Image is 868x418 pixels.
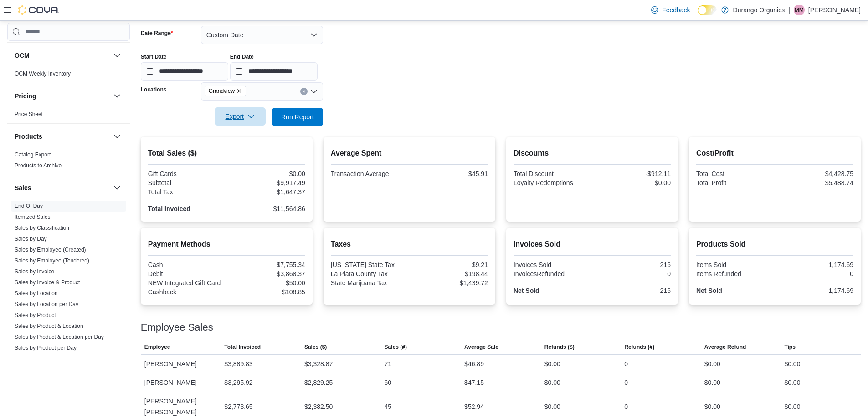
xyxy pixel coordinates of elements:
[144,343,170,351] span: Employee
[544,358,560,369] div: $0.00
[696,148,853,159] h2: Cost/Profit
[15,203,43,209] a: End Of Day
[15,312,56,319] span: Sales by Product
[7,201,130,357] div: Sales
[15,225,69,231] a: Sales by Classification
[594,170,671,177] div: -$912.11
[15,301,78,307] a: Sales by Location per Day
[201,26,323,44] button: Custom Date
[624,358,628,369] div: 0
[15,224,69,232] span: Sales by Classification
[704,358,720,369] div: $0.00
[15,162,62,169] a: Products to Archive
[148,188,225,196] div: Total Tax
[15,51,110,60] button: OCM
[228,279,305,287] div: $50.00
[112,91,123,101] button: Pricing
[224,343,261,351] span: Total Invoiced
[15,334,104,340] a: Sales by Product & Location per Day
[148,270,225,277] div: Debit
[15,151,51,158] span: Catalog Export
[220,107,260,126] span: Export
[15,246,86,253] span: Sales by Employee (Created)
[411,261,488,268] div: $9.21
[411,279,488,287] div: $1,439.72
[15,312,56,318] a: Sales by Product
[514,287,539,294] strong: Net Sold
[15,279,80,286] span: Sales by Invoice & Product
[148,148,305,159] h2: Total Sales ($)
[15,202,43,210] span: End Of Day
[215,107,266,126] button: Export
[112,182,123,193] button: Sales
[776,287,853,294] div: 1,174.69
[15,323,83,329] a: Sales by Product & Location
[385,358,392,369] div: 71
[514,261,591,268] div: Invoices Sold
[331,270,408,277] div: La Plata County Tax
[331,239,488,250] h2: Taxes
[15,213,51,221] span: Itemized Sales
[141,355,221,373] div: [PERSON_NAME]
[15,268,54,275] a: Sales by Invoice
[624,343,654,351] span: Refunds (#)
[7,109,130,123] div: Pricing
[514,148,671,159] h2: Discounts
[464,343,498,351] span: Average Sale
[15,236,47,242] a: Sales by Day
[788,5,790,15] p: |
[464,358,484,369] div: $46.89
[464,377,484,388] div: $47.15
[15,235,47,242] span: Sales by Day
[647,1,693,19] a: Feedback
[776,261,853,268] div: 1,174.69
[15,279,80,286] a: Sales by Invoice & Product
[784,401,800,412] div: $0.00
[385,343,407,351] span: Sales (#)
[464,401,484,412] div: $52.94
[148,170,225,177] div: Gift Cards
[696,261,773,268] div: Items Sold
[209,86,235,96] span: Grandview
[696,170,773,177] div: Total Cost
[331,279,408,287] div: State Marijuana Tax
[696,179,773,186] div: Total Profit
[15,257,89,264] span: Sales by Employee (Tendered)
[411,170,488,177] div: $45.91
[148,288,225,296] div: Cashback
[148,205,190,212] strong: Total Invoiced
[15,132,110,141] button: Products
[228,288,305,296] div: $108.85
[141,373,221,392] div: [PERSON_NAME]
[514,179,591,186] div: Loyalty Redemptions
[15,91,110,101] button: Pricing
[310,88,318,95] button: Open list of options
[733,5,785,15] p: Durango Organics
[15,111,43,117] a: Price Sheet
[18,5,59,15] img: Cova
[141,30,173,37] label: Date Range
[696,270,773,277] div: Items Refunded
[112,131,123,142] button: Products
[148,239,305,250] h2: Payment Methods
[15,301,78,308] span: Sales by Location per Day
[594,287,671,294] div: 216
[15,183,31,192] h3: Sales
[304,343,327,351] span: Sales ($)
[15,257,89,264] a: Sales by Employee (Tendered)
[514,239,671,250] h2: Invoices Sold
[304,401,333,412] div: $2,382.50
[15,247,86,253] a: Sales by Employee (Created)
[15,333,104,341] span: Sales by Product & Location per Day
[385,377,392,388] div: 60
[236,88,242,94] button: Remove Grandview from selection in this group
[784,358,800,369] div: $0.00
[141,86,167,93] label: Locations
[15,91,36,101] h3: Pricing
[15,344,77,352] span: Sales by Product per Day
[331,148,488,159] h2: Average Spent
[331,261,408,268] div: [US_STATE] State Tax
[544,377,560,388] div: $0.00
[704,401,720,412] div: $0.00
